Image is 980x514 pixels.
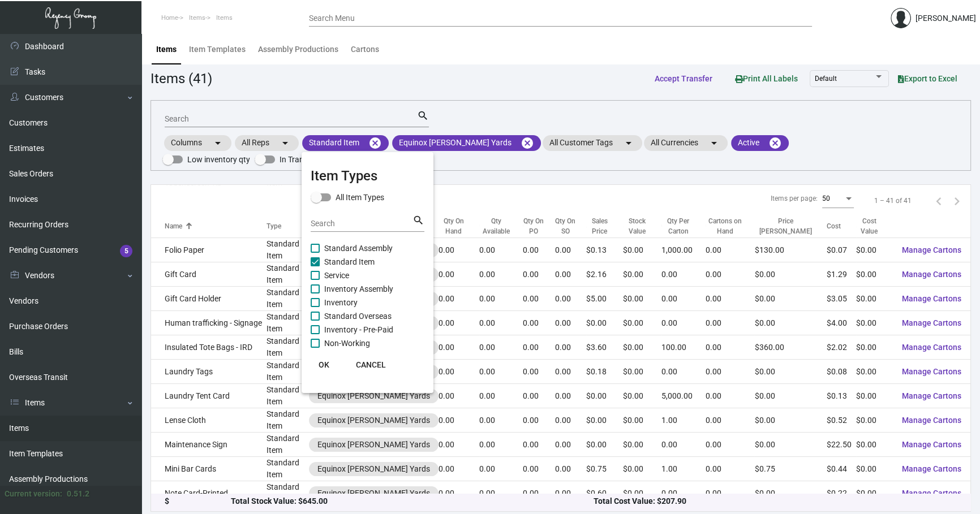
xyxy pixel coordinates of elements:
[324,309,392,323] span: Standard Overseas
[5,488,62,500] div: Current version:
[324,241,393,255] span: Standard Assembly
[324,255,375,269] span: Standard Item
[324,296,358,309] span: Inventory
[324,269,349,282] span: Service
[306,355,342,375] button: OK
[319,360,329,369] span: OK
[347,355,395,375] button: CANCEL
[324,336,370,350] span: Non-Working
[67,488,89,500] div: 0.51.2
[356,360,386,369] span: CANCEL
[324,323,393,336] span: Inventory - Pre-Paid
[324,282,393,296] span: Inventory Assembly
[311,166,424,186] mat-card-title: Item Types
[336,191,384,204] span: All Item Types
[412,214,424,227] mat-icon: search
